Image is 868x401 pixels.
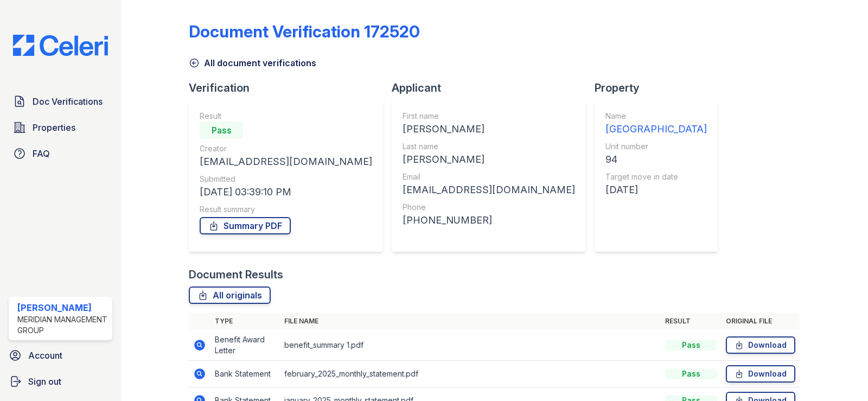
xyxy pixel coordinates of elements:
div: [PERSON_NAME] [17,301,108,314]
div: Document Results [189,267,283,282]
div: Document Verification 172520 [189,22,420,41]
div: [PERSON_NAME] [403,152,575,167]
div: Result [200,111,372,122]
img: CE_Logo_Blue-a8612792a0a2168367f1c8372b55b34899dd931a85d93a1a3d3e32e68fde9ad4.png [4,35,117,56]
div: [DATE] 03:39:10 PM [200,184,372,200]
span: Sign out [28,375,61,388]
span: FAQ [33,147,50,160]
div: [EMAIL_ADDRESS][DOMAIN_NAME] [200,154,372,169]
td: february_2025_monthly_statement.pdf [280,361,661,387]
div: Target move in date [605,171,707,182]
th: File name [280,313,661,330]
a: FAQ [9,143,112,164]
a: Account [4,345,117,366]
div: First name [403,111,575,122]
div: Result summary [200,204,372,215]
div: 94 [605,152,707,167]
td: Benefit Award Letter [210,330,280,361]
div: Creator [200,143,372,154]
a: Name [GEOGRAPHIC_DATA] [605,111,707,137]
div: [PERSON_NAME] [403,122,575,137]
th: Original file [722,313,800,330]
a: Summary PDF [200,217,291,234]
div: Meridian Management Group [17,314,108,336]
div: Pass [200,122,243,139]
a: Doc Verifications [9,91,112,112]
div: Last name [403,141,575,152]
a: Download [726,365,795,383]
div: Unit number [605,141,707,152]
th: Type [210,313,280,330]
div: [PHONE_NUMBER] [403,213,575,228]
a: All document verifications [189,56,316,69]
td: benefit_summary 1.pdf [280,330,661,361]
span: Properties [33,121,75,134]
th: Result [661,313,722,330]
a: Sign out [4,371,117,392]
div: Email [403,171,575,182]
div: Name [605,111,707,122]
div: Pass [665,368,717,379]
a: All originals [189,287,271,304]
span: Doc Verifications [33,95,103,108]
div: Property [595,80,726,96]
div: Submitted [200,174,372,184]
div: Applicant [392,80,595,96]
div: Verification [189,80,392,96]
div: [DATE] [605,182,707,198]
span: Account [28,349,62,362]
div: [EMAIL_ADDRESS][DOMAIN_NAME] [403,182,575,198]
div: [GEOGRAPHIC_DATA] [605,122,707,137]
td: Bank Statement [210,361,280,387]
div: Phone [403,202,575,213]
a: Download [726,336,795,354]
a: Properties [9,117,112,138]
div: Pass [665,340,717,351]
